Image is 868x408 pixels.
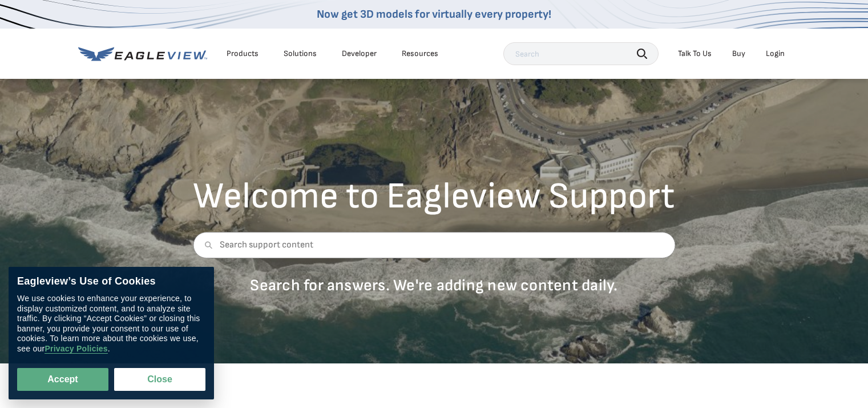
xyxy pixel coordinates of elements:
div: Talk To Us [678,49,712,59]
a: Privacy Policies [45,344,107,354]
div: Login [766,49,785,59]
input: Search [503,42,659,65]
a: Developer [342,49,377,59]
div: Resources [402,49,438,59]
a: Now get 3D models for virtually every property! [317,7,551,21]
div: Products [227,49,259,59]
a: Buy [732,49,745,59]
div: Solutions [284,49,317,59]
button: Close [114,368,205,391]
input: Search support content [193,232,675,258]
p: Search for answers. We're adding new content daily. [193,275,675,295]
div: We use cookies to enhance your experience, to display customized content, and to analyze site tra... [17,294,205,354]
button: Accept [17,368,108,391]
div: Eagleview’s Use of Cookies [17,275,205,288]
h2: Welcome to Eagleview Support [193,178,675,215]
